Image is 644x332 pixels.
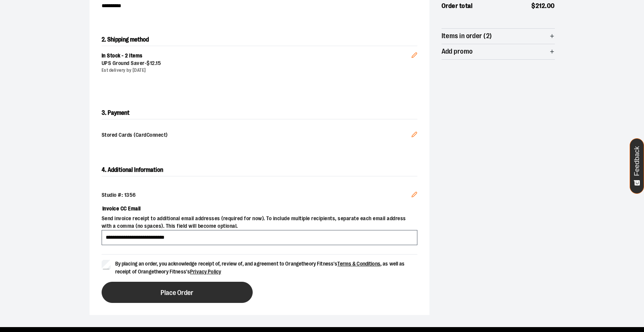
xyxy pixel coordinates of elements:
span: 15 [156,60,161,66]
a: Privacy Policy [190,269,221,275]
input: By placing an order, you acknowledge receipt of, review of, and agreement to Orangetheory Fitness... [102,260,111,269]
button: Edit [405,185,423,206]
div: Studio #: 1356 [102,191,417,199]
span: Add promo [442,48,473,55]
span: By placing an order, you acknowledge receipt of, review of, and agreement to Orangetheory Fitness... [115,261,405,275]
button: Feedback - Show survey [630,138,644,194]
span: 00 [547,2,555,9]
span: . [155,60,156,66]
div: UPS Ground Saver - [102,60,411,67]
label: Invoice CC Email [102,202,417,215]
span: Feedback [633,146,641,176]
button: Edit [405,40,423,66]
h2: 4. Additional Information [102,164,417,176]
span: Order total [442,1,473,11]
button: Items in order (2) [442,29,555,44]
div: In Stock - 2 items [102,52,411,60]
h2: 3. Payment [102,107,417,119]
button: Place Order [102,282,253,303]
span: 212 [536,2,545,9]
span: Items in order (2) [442,32,492,40]
button: Add promo [442,44,555,59]
span: Place Order [161,289,193,296]
div: Est delivery by [DATE] [102,67,411,74]
span: Stored Cards (CardConnect) [102,131,411,140]
span: $ [531,2,536,9]
h2: 2. Shipping method [102,34,417,46]
button: Edit [405,125,423,146]
span: 12 [150,60,155,66]
span: Send invoice receipt to additional email addresses (required for now). To include multiple recipi... [102,215,417,230]
a: Terms & Conditions [337,261,380,267]
span: . [545,2,547,9]
span: $ [147,60,150,66]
